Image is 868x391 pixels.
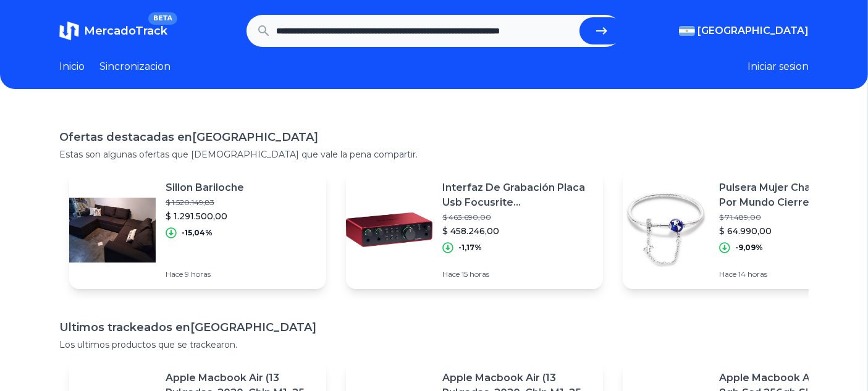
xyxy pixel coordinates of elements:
[59,319,809,336] h1: Ultimos trackeados en [GEOGRAPHIC_DATA]
[623,187,709,273] img: Featured image
[166,180,244,195] p: Sillon Bariloche
[99,59,171,74] a: Sincronizacion
[442,212,593,222] p: $ 463.690,00
[679,26,695,36] img: Argentina
[182,228,213,238] p: -15,04%
[458,243,482,253] p: -1,17%
[59,338,809,351] p: Los ultimos productos que se trackearon.
[442,225,593,237] p: $ 458.246,00
[69,187,156,273] img: Featured image
[166,269,244,279] p: Hace 9 horas
[59,21,167,41] a: MercadoTrackBETA
[166,210,244,222] p: $ 1.291.500,00
[442,269,593,279] p: Hace 15 horas
[679,23,809,38] button: [GEOGRAPHIC_DATA]
[346,187,432,273] img: Featured image
[69,170,326,289] a: Featured imageSillon Bariloche$ 1.520.149,83$ 1.291.500,00-15,04%Hace 9 horas
[148,12,177,25] span: BETA
[84,24,167,38] span: MercadoTrack
[442,180,593,210] p: Interfaz De Grabación Placa Usb Focusrite [PERSON_NAME] 2i2 4 Gn Color Rojo
[59,148,809,161] p: Estas son algunas ofertas que [DEMOGRAPHIC_DATA] que vale la pena compartir.
[735,243,763,253] p: -9,09%
[748,59,809,74] button: Iniciar sesion
[59,21,79,41] img: MercadoTrack
[166,198,244,208] p: $ 1.520.149,83
[346,170,603,289] a: Featured imageInterfaz De Grabación Placa Usb Focusrite [PERSON_NAME] 2i2 4 Gn Color Rojo$ 463.69...
[697,23,809,38] span: [GEOGRAPHIC_DATA]
[59,128,809,146] h1: Ofertas destacadas en [GEOGRAPHIC_DATA]
[59,59,85,74] a: Inicio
